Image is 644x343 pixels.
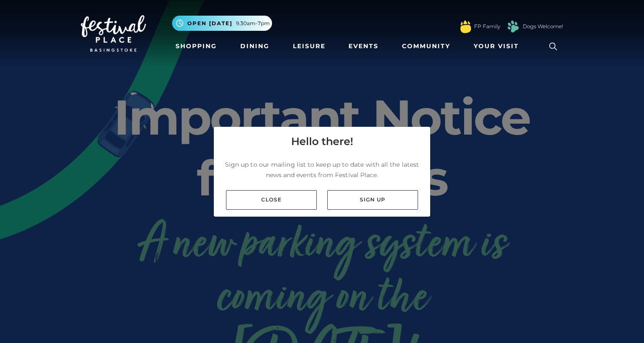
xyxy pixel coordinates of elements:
[523,23,563,30] a: Dogs Welcome!
[291,134,353,149] h4: Hello there!
[289,38,329,54] a: Leisure
[345,38,382,54] a: Events
[236,20,270,27] span: 9.30am-7pm
[81,15,146,52] img: Festival Place Logo
[474,42,519,51] span: Your Visit
[398,38,454,54] a: Community
[474,23,500,30] a: FP Family
[221,159,423,180] p: Sign up to our mailing list to keep up to date with all the latest news and events from Festival ...
[187,20,232,27] span: Open [DATE]
[470,38,527,54] a: Your Visit
[226,190,317,210] a: Close
[237,38,273,54] a: Dining
[327,190,418,210] a: Sign up
[172,38,220,54] a: Shopping
[172,16,272,31] button: Open [DATE] 9.30am-7pm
